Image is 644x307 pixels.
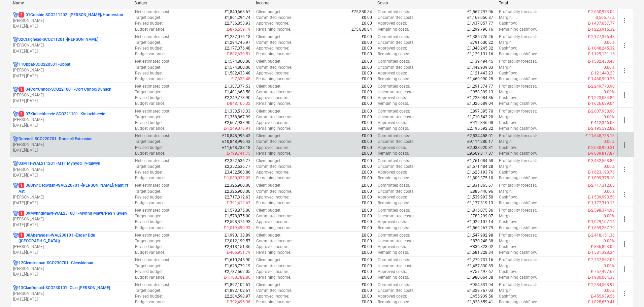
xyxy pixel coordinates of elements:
[588,151,615,156] p: £-9,609,817.87
[591,70,615,76] p: £-121,443.23
[135,109,170,114] p: Net estimated cost :
[467,126,493,131] p: £2,195,592.82
[604,139,615,145] p: 0.00%
[499,133,537,139] p: Profitability forecast :
[13,62,129,79] div: 11Uppat-SCO220501 -Uppat[PERSON_NAME][DATE]-[DATE]
[499,84,537,89] p: Profitability forecast :
[378,133,410,139] p: Committed costs :
[378,70,407,76] p: Approved costs :
[13,222,129,228] p: [DATE] - [DATE]
[620,165,629,174] span: more_vert
[378,95,407,101] p: Approved costs :
[499,170,517,175] p: Cashflow :
[13,167,129,173] p: [PERSON_NAME]
[378,27,409,32] p: Remaining costs :
[13,136,19,142] div: Project has multi currencies enabled
[13,244,129,250] p: [PERSON_NAME]
[256,158,281,164] p: Client budget :
[256,120,289,126] p: Approved income :
[13,200,129,206] p: [DATE] - [DATE]
[256,45,289,51] p: Approved income :
[362,89,372,95] p: £0.00
[620,240,629,248] span: more_vert
[588,101,615,106] p: £-1,026,689.04
[13,111,19,117] div: Project has multi currencies enabled
[135,126,165,131] p: Budget variance :
[225,45,250,51] p: £2,177,376.48
[13,12,129,29] div: 201Crosbie-SCO211202 -[PERSON_NAME]/Hunterston[PERSON_NAME][DATE]-[DATE]
[225,21,250,26] p: £2,736,853.93
[378,151,409,156] p: Remaining costs :
[13,18,129,24] p: [PERSON_NAME]
[362,59,372,64] p: £0.00
[378,59,410,64] p: Committed costs :
[467,164,493,170] p: £1,671,484.28
[620,116,629,124] span: more_vert
[256,40,292,45] p: Committed income :
[362,76,372,82] p: £0.00
[224,126,250,131] p: £-1,249,070.91
[135,76,165,82] p: Budget variance :
[13,1,129,5] div: Name
[604,65,615,70] p: 0.00%
[467,158,493,164] p: £1,761,084.58
[362,158,372,164] p: £0.00
[467,145,493,151] p: £2,038,920.31
[19,285,110,291] p: 13ClanDonald-SCO230101 - Clan [PERSON_NAME]
[13,37,19,42] div: Project has multi currencies enabled
[135,164,161,170] p: Target budget :
[467,101,493,106] p: £1,026,689.04
[256,9,281,15] p: Client budget :
[378,170,407,175] p: Approved costs :
[588,51,615,57] p: £-1,129,131.16
[499,70,517,76] p: Cashflow :
[135,95,164,101] p: Revised budget :
[499,76,537,82] p: Remaining cashflow :
[467,76,493,82] p: £1,460,990.25
[467,170,493,175] p: £1,623,193.76
[499,21,517,26] p: Cashflow :
[499,126,537,131] p: Remaining cashflow :
[256,15,292,21] p: Committed income :
[135,151,165,156] p: Budget variance :
[499,45,517,51] p: Cashflow :
[467,9,493,15] p: £1,567,797.06
[378,164,414,170] p: Uncommitted costs :
[499,95,517,101] p: Cashflow :
[620,41,629,50] span: more_vert
[588,27,615,32] p: £-1,223,915.32
[13,272,129,277] p: [DATE] - [DATE]
[13,49,129,54] p: [DATE] - [DATE]
[225,120,250,126] p: £2,607,938.90
[227,27,250,32] p: £-875,559.19
[225,164,250,170] p: £2,352,536.77
[19,12,24,18] span: 2
[588,76,615,82] p: £-1,460,990.25
[362,126,372,131] p: £0.00
[19,233,129,244] p: 08Aberangell-WAL230101 - Esgair Ddu ([GEOGRAPHIC_DATA])
[19,260,93,266] p: 12Glenskinnan-SCO230701 - Glenskinnan
[378,21,407,26] p: Approved costs :
[470,120,493,126] p: £412,346.08
[499,40,513,45] p: Margin :
[135,59,170,64] p: Net estimated cost :
[135,84,170,89] p: Net estimated cost :
[13,291,129,297] p: [PERSON_NAME]
[13,233,19,244] div: Project has multi currencies enabled
[604,114,615,120] p: 0.00%
[225,170,250,175] p: £3,432,568.86
[222,133,250,139] p: £10,848,996.43
[362,164,372,170] p: £0.00
[467,114,493,120] p: £1,710,543.20
[13,297,129,302] p: [DATE] - [DATE]
[499,59,537,64] p: Profitability forecast :
[467,21,493,26] p: £1,437,057.77
[19,161,100,166] p: 03MTT-WAL211201 - MTT Mynydd Ty-talwyn
[13,173,129,178] p: [DATE] - [DATE]
[362,40,372,45] p: £0.00
[610,275,644,307] iframe: Chat Widget
[19,111,105,117] p: 07Kinlochbervie-SCO221101 - Kinlochbervie
[378,84,410,89] p: Committed costs :
[225,89,250,95] p: £1,401,668.58
[467,15,493,21] p: £1,169,056.87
